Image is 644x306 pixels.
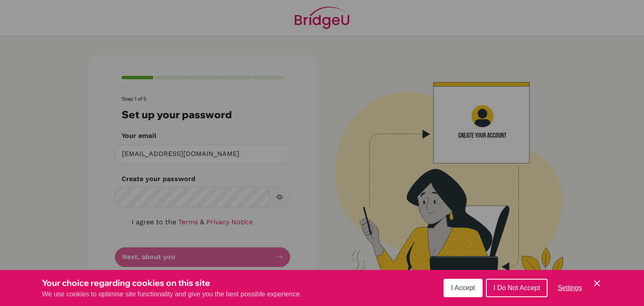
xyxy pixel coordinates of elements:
button: Save and close [592,278,602,288]
button: I Do Not Accept [486,279,548,297]
h3: Your choice regarding cookies on this site [42,277,302,289]
span: Settings [558,284,582,291]
span: I Do Not Accept [493,284,540,291]
button: Settings [551,280,589,296]
span: I Accept [451,284,475,291]
button: I Accept [444,279,483,297]
p: We use cookies to optimise site functionality and give you the best possible experience. [42,289,302,299]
